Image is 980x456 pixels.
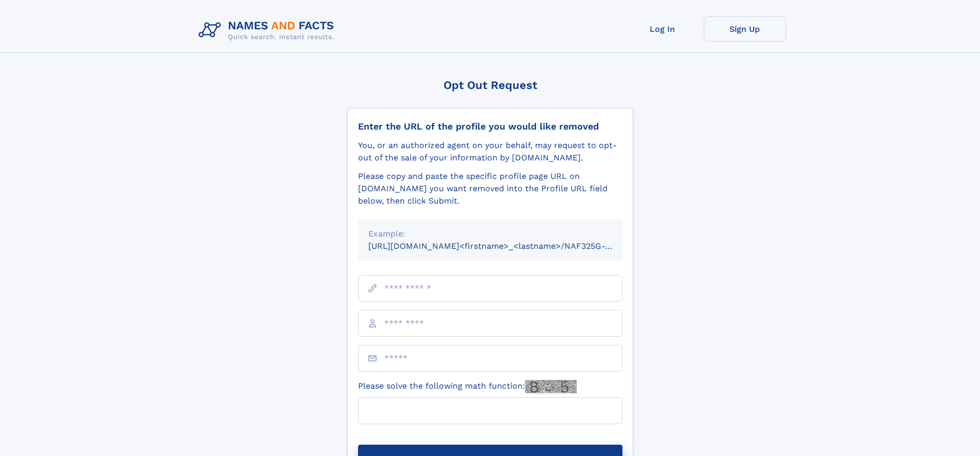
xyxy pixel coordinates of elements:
[358,121,622,132] div: Enter the URL of the profile you would like removed
[704,16,786,42] a: Sign Up
[368,241,642,251] small: [URL][DOMAIN_NAME]<firstname>_<lastname>/NAF325G-xxxxxxxx
[358,170,622,207] div: Please copy and paste the specific profile page URL on [DOMAIN_NAME] you want removed into the Pr...
[347,79,633,92] div: Opt Out Request
[358,380,577,393] label: Please solve the following math function:
[368,228,612,240] div: Example:
[194,16,343,44] img: Logo Names and Facts
[621,16,704,42] a: Log In
[358,139,622,164] div: You, or an authorized agent on your behalf, may request to opt-out of the sale of your informatio...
